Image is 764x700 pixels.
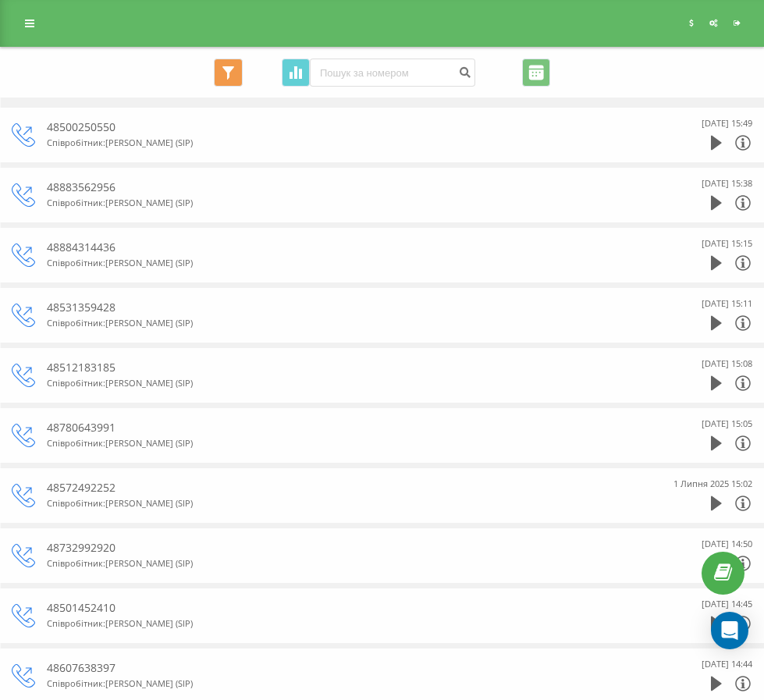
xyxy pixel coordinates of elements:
div: 48883562956 [47,179,651,195]
div: Співробітник : [PERSON_NAME] (SIP) [47,496,651,511]
div: [DATE] 15:15 [702,236,752,251]
div: [DATE] 14:50 [702,536,752,552]
div: [DATE] 15:08 [702,356,752,371]
div: 48572492252 [47,480,651,496]
div: Співробітник : [PERSON_NAME] (SIP) [47,255,651,271]
div: Співробітник : [PERSON_NAME] (SIP) [47,676,651,691]
div: 48501452410 [47,600,651,616]
div: [DATE] 15:49 [702,115,752,131]
div: 48512183185 [47,360,651,375]
div: [DATE] 15:05 [702,416,752,432]
div: 48732992920 [47,540,651,556]
div: [DATE] 15:11 [702,296,752,311]
div: 48607638397 [47,660,651,676]
div: 1 Липня 2025 15:02 [673,476,752,492]
div: [DATE] 14:44 [702,656,752,672]
div: Співробітник : [PERSON_NAME] (SIP) [47,375,651,391]
div: Співробітник : [PERSON_NAME] (SIP) [47,556,651,571]
div: 48500250550 [47,119,651,135]
div: 48531359428 [47,300,651,315]
div: Співробітник : [PERSON_NAME] (SIP) [47,195,651,211]
div: Співробітник : [PERSON_NAME] (SIP) [47,616,651,631]
div: [DATE] 15:38 [702,176,752,191]
div: Співробітник : [PERSON_NAME] (SIP) [47,135,651,151]
div: 48780643991 [47,420,651,435]
div: Відкрити Intercom Messenger [711,612,748,649]
input: Пошук за номером [310,59,475,87]
div: 48884314436 [47,240,651,255]
div: Співробітник : [PERSON_NAME] (SIP) [47,315,651,331]
div: Співробітник : [PERSON_NAME] (SIP) [47,435,651,451]
div: [DATE] 14:45 [702,596,752,612]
